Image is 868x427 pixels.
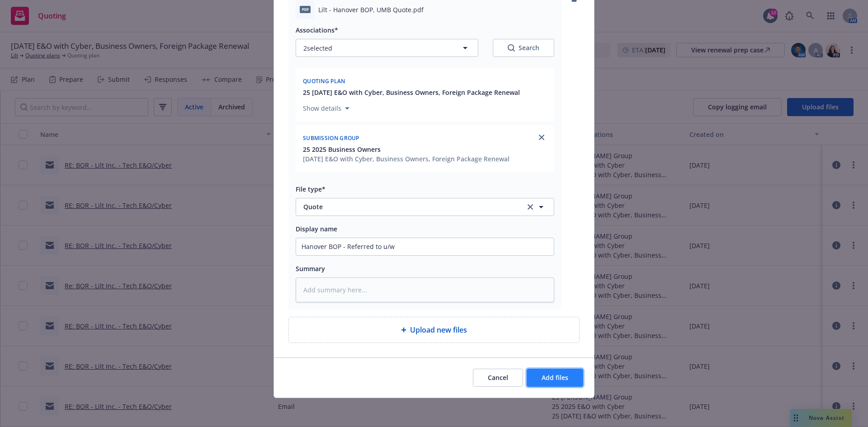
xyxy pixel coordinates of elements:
span: Cancel [488,373,508,382]
span: Upload new files [410,324,467,335]
span: Quoting plan [303,77,345,85]
span: 2 selected [303,43,332,53]
button: Show details [299,103,353,114]
div: Search [508,43,539,52]
button: 25 [DATE] E&O with Cyber, Business Owners, Foreign Package Renewal [303,88,520,97]
button: Add files [527,369,583,387]
a: close [536,132,547,143]
button: Cancel [473,369,523,387]
div: Upload new files [288,317,580,343]
span: Summary [296,264,325,273]
button: SearchSearch [493,39,554,57]
span: Associations* [296,26,338,34]
span: Submission group [303,134,359,142]
span: Display name [296,225,337,233]
span: Add files [542,373,568,382]
span: 25 2025 Business Owners [303,145,381,154]
span: File type* [296,185,325,193]
button: Quoteclear selection [296,198,554,216]
button: 2selected [296,39,478,57]
a: clear selection [525,202,536,212]
button: 25 2025 Business Owners [303,145,509,154]
span: pdf [300,6,311,13]
svg: Search [508,44,515,52]
input: Add display name here... [296,238,554,255]
span: Quote [303,202,513,211]
div: [DATE] E&O with Cyber, Business Owners, Foreign Package Renewal [303,154,509,164]
span: Lilt - Hanover BOP, UMB Quote.pdf [318,5,424,14]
